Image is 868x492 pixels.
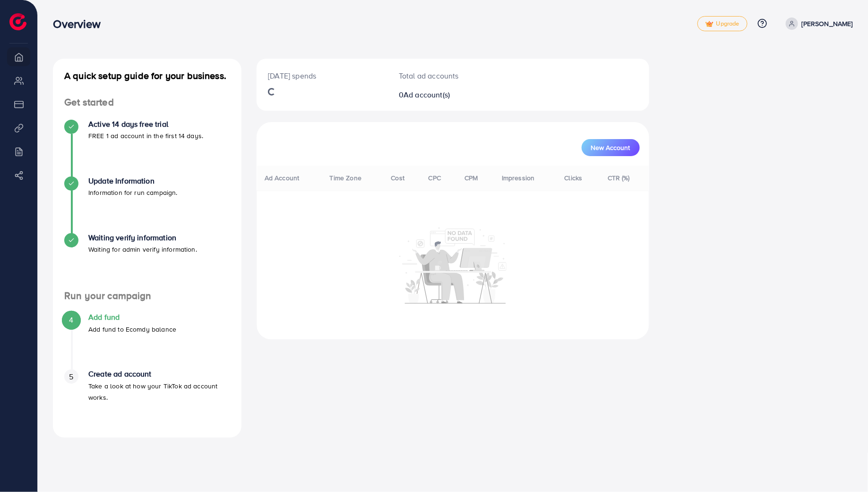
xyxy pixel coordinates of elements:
p: Total ad accounts [399,70,474,81]
h3: Overview [53,17,108,31]
p: Waiting for admin verify information. [88,244,197,255]
li: Update Information [53,176,241,233]
button: New Account [582,139,640,156]
h4: Get started [53,97,241,108]
img: tick [705,21,713,27]
h4: Update Information [88,176,178,185]
p: [DATE] spends [268,70,376,81]
span: Upgrade [705,20,739,27]
span: New Account [591,144,630,151]
a: tickUpgrade [697,16,748,31]
h4: Add fund [88,313,176,322]
h4: Active 14 days free trial [88,120,203,129]
li: Active 14 days free trial [53,120,241,176]
h4: Run your campaign [53,290,241,302]
a: [PERSON_NAME] [782,18,853,30]
p: Take a look at how your TikTok ad account works. [88,380,230,403]
span: 4 [69,315,73,325]
p: Add fund to Ecomdy balance [88,324,176,335]
img: logo [9,13,26,30]
h4: Waiting verify information [88,233,197,242]
h2: 0 [399,90,474,99]
h4: A quick setup guide for your business. [53,70,241,81]
span: 5 [69,371,73,382]
li: Create ad account [53,369,241,426]
li: Waiting verify information [53,233,241,290]
span: Ad account(s) [404,89,450,100]
li: Add fund [53,313,241,369]
p: Information for run campaign. [88,187,178,198]
h4: Create ad account [88,369,230,378]
p: [PERSON_NAME] [802,18,853,29]
p: FREE 1 ad account in the first 14 days. [88,130,203,141]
